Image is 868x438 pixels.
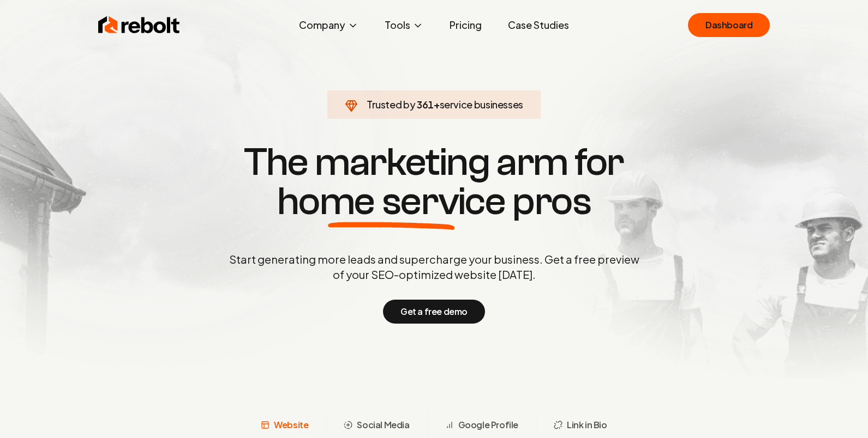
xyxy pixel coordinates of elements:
span: + [434,98,440,111]
span: Website [274,418,308,431]
a: Case Studies [499,14,578,36]
span: Link in Bio [567,418,607,431]
span: 361 [417,97,434,112]
span: service businesses [440,98,524,111]
img: Rebolt Logo [98,14,180,36]
h1: The marketing arm for pros [172,143,696,221]
span: home service [277,182,506,221]
button: Get a free demo [383,300,485,324]
span: Trusted by [367,98,415,111]
a: Dashboard [688,13,770,37]
span: Social Media [357,418,409,431]
p: Start generating more leads and supercharge your business. Get a free preview of your SEO-optimiz... [227,252,642,282]
a: Pricing [441,14,490,36]
span: Google Profile [458,418,518,431]
button: Tools [376,14,432,36]
button: Company [290,14,367,36]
